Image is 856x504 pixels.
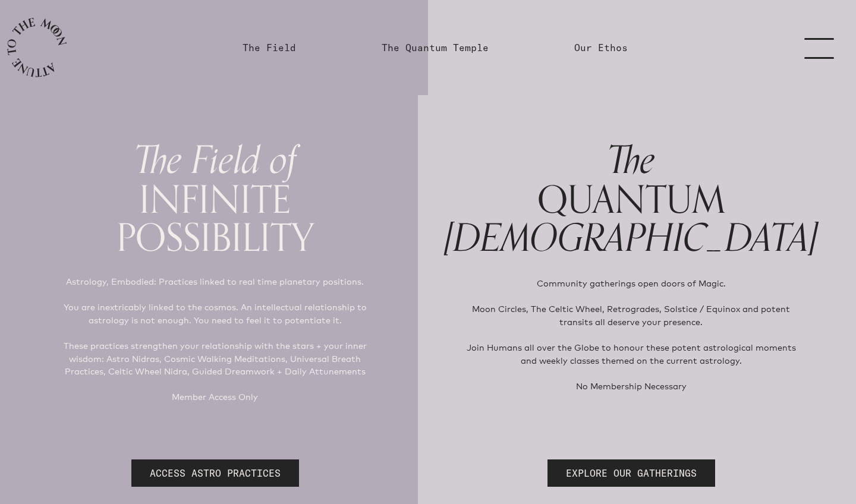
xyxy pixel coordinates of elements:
span: The Field of [134,130,296,192]
h1: INFINITE POSSIBILITY [38,140,392,256]
p: Astrology, Embodied: Practices linked to real time planetary positions. You are inextricably link... [57,275,373,404]
h1: QUANTUM [444,140,818,258]
span: The [607,130,655,192]
p: Community gatherings open doors of Magic. Moon Circles, The Celtic Wheel, Retrogrades, Solstice /... [463,277,799,392]
a: The Field [243,40,296,55]
a: Our Ethos [574,40,628,55]
a: ACCESS ASTRO PRACTICES [131,459,299,487]
a: The Quantum Temple [382,40,489,55]
a: EXPLORE OUR GATHERINGS [547,459,715,487]
span: [DEMOGRAPHIC_DATA] [444,207,818,270]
